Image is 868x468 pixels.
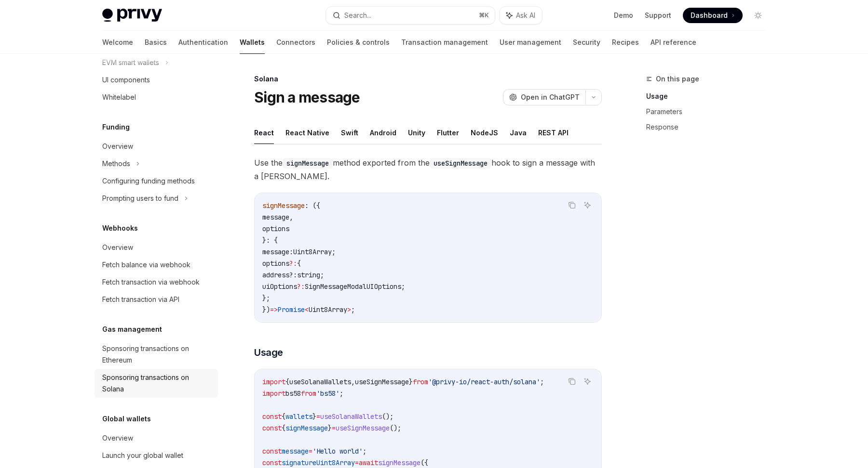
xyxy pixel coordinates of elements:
[282,447,309,455] span: message
[370,121,396,144] button: Android
[262,294,270,302] span: };
[503,89,585,105] button: Open in ChatGPT
[102,91,136,103] div: Whitelabel
[297,282,305,291] span: ?:
[516,11,535,20] span: Ask AI
[327,31,390,54] a: Policies & controls
[320,412,382,421] span: useSolanaWallets
[316,412,320,421] span: =
[102,259,190,271] div: Fetch balance via webhook
[262,236,278,245] span: }: {
[332,247,336,256] span: ;
[683,8,743,23] a: Dashboard
[409,377,413,386] span: }
[750,8,766,23] button: Toggle dark mode
[656,73,699,85] span: On this page
[645,11,671,20] a: Support
[262,224,289,233] span: options
[102,141,133,152] div: Overview
[95,71,218,89] a: UI components
[401,282,405,291] span: ;
[282,424,285,432] span: {
[285,389,301,398] span: bs58
[102,413,151,425] h5: Global wallets
[285,121,329,144] button: React Native
[102,432,133,444] div: Overview
[254,89,360,106] h1: Sign a message
[95,429,218,447] a: Overview
[262,282,297,291] span: uiOptions
[293,247,332,256] span: Uint8Array
[521,92,580,102] span: Open in ChatGPT
[102,175,195,187] div: Configuring funding methods
[289,377,351,386] span: useSolanaWallets
[401,31,488,54] a: Transaction management
[270,305,278,314] span: =>
[344,10,371,21] div: Search...
[646,89,773,104] a: Usage
[293,271,297,279] span: :
[297,259,301,268] span: {
[102,343,212,366] div: Sponsoring transactions on Ethereum
[355,458,359,467] span: =
[573,31,600,54] a: Security
[102,450,183,461] div: Launch your global wallet
[95,369,218,398] a: Sponsoring transactions on Solana
[95,256,218,273] a: Fetch balance via webhook
[316,389,339,398] span: 'bs58'
[262,447,282,455] span: const
[278,305,305,314] span: Promise
[351,305,355,314] span: ;
[95,138,218,155] a: Overview
[289,259,297,268] span: ?:
[262,412,282,421] span: const
[646,104,773,119] a: Parameters
[437,121,459,144] button: Flutter
[254,156,602,183] span: Use the method exported from the hook to sign a message with a [PERSON_NAME].
[378,458,420,467] span: signMessage
[363,447,366,455] span: ;
[95,447,218,464] a: Launch your global wallet
[612,31,639,54] a: Recipes
[285,412,312,421] span: wallets
[428,377,540,386] span: '@privy-io/react-auth/solana'
[262,213,289,221] span: message
[581,199,594,211] button: Ask AI
[254,346,283,359] span: Usage
[145,31,167,54] a: Basics
[500,31,561,54] a: User management
[408,121,425,144] button: Unity
[102,158,130,169] div: Methods
[320,271,324,279] span: ;
[332,424,336,432] span: =
[262,201,305,210] span: signMessage
[413,377,428,386] span: from
[95,239,218,256] a: Overview
[178,31,228,54] a: Authentication
[355,377,409,386] span: useSignMessage
[471,121,498,144] button: NodeJS
[262,389,285,398] span: import
[95,291,218,308] a: Fetch transaction via API
[283,158,333,169] code: signMessage
[336,424,390,432] span: useSignMessage
[95,340,218,369] a: Sponsoring transactions on Ethereum
[651,31,696,54] a: API reference
[500,7,542,24] button: Ask AI
[430,158,491,169] code: useSignMessage
[289,213,293,221] span: ,
[102,372,212,395] div: Sponsoring transactions on Solana
[341,121,358,144] button: Swift
[510,121,527,144] button: Java
[309,447,312,455] span: =
[262,271,293,279] span: address?
[305,201,320,210] span: : ({
[282,458,355,467] span: signatureUint8Array
[262,247,293,256] span: message:
[326,7,495,24] button: Search...⌘K
[347,305,351,314] span: >
[102,193,178,204] div: Prompting users to fund
[328,424,332,432] span: }
[312,447,363,455] span: 'Hello world'
[95,89,218,106] a: Whitelabel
